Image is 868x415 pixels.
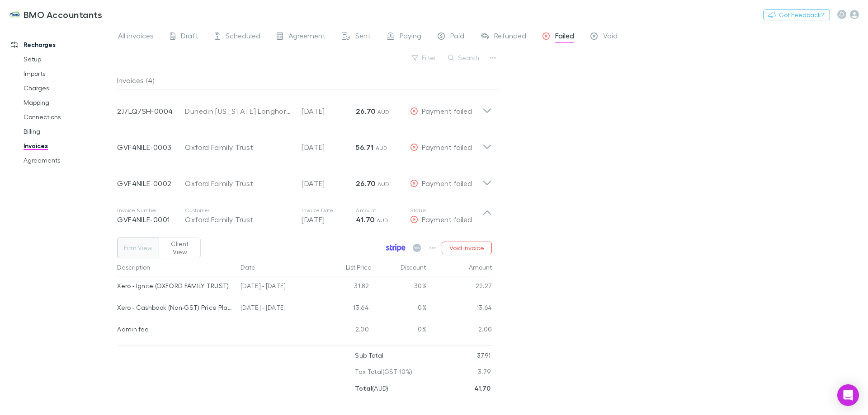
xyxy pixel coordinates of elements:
[159,238,201,258] button: Client View
[373,276,427,298] div: 30%
[24,9,103,20] h3: BMO Accountants
[185,207,292,214] p: Customer
[442,242,492,254] button: Void invoice
[237,276,318,298] div: [DATE] - [DATE]
[110,162,499,198] div: GVF4NILE-0002Oxford Family Trust[DATE]26.70 AUDPayment failed
[355,380,388,396] p: ( AUD )
[302,106,356,117] p: [DATE]
[355,364,412,380] p: Tax Total (GST 10%)
[318,298,373,320] div: 13.64
[422,215,472,224] span: Payment failed
[356,107,375,116] strong: 26.70
[117,276,233,295] div: Xero - Ignite (OXFORD FAMILY TRUST)
[410,207,482,214] p: Status
[376,145,388,151] span: AUD
[474,384,491,392] strong: 41.70
[110,126,499,162] div: GVF4NILE-0003Oxford Family Trust[DATE]56.71 AUDPayment failed
[117,238,159,258] button: Firm View
[14,124,122,139] a: Billing
[837,384,859,406] div: Open Intercom Messenger
[226,31,260,43] span: Scheduled
[2,37,122,52] a: Recharges
[185,106,292,117] div: Dunedin [US_STATE] Longhorns Pty Ltd
[450,31,464,43] span: Paid
[302,178,356,189] p: [DATE]
[355,31,371,43] span: Sent
[14,110,122,124] a: Connections
[422,107,472,115] span: Payment failed
[603,31,618,43] span: Void
[14,52,122,66] a: Setup
[118,31,154,43] span: All invoices
[14,153,122,168] a: Agreements
[377,217,389,224] span: AUD
[117,207,185,214] p: Invoice Number
[494,31,526,43] span: Refunded
[477,347,491,364] p: 37.91
[373,320,427,341] div: 0%
[181,31,198,43] span: Draft
[110,89,499,126] div: 2J7LQ7SH-0004Dunedin [US_STATE] Longhorns Pty Ltd[DATE]26.70 AUDPayment failed
[373,298,427,320] div: 0%
[422,143,472,151] span: Payment failed
[117,142,185,153] p: GVF4NILE-0003
[185,178,292,189] div: Oxford Family Trust
[427,320,492,341] div: 2.00
[117,320,233,339] div: Admin fee
[427,276,492,298] div: 22.27
[377,181,390,187] span: AUD
[555,31,574,43] span: Failed
[288,31,325,43] span: Agreement
[14,81,122,95] a: Charges
[356,179,375,188] strong: 26.70
[117,178,185,189] p: GVF4NILE-0002
[117,214,185,225] p: GVF4NILE-0001
[356,143,373,152] strong: 56.71
[110,198,499,234] div: Invoice NumberGVF4NILE-0001CustomerOxford Family TrustInvoice Date[DATE]Amount41.70 AUDStatusPaym...
[117,298,233,317] div: Xero - Cashbook (Non-GST) Price Plan (BS & [PERSON_NAME])
[302,142,356,153] p: [DATE]
[237,298,318,320] div: [DATE] - [DATE]
[478,364,491,380] p: 3.79
[355,384,372,392] strong: Total
[356,207,410,214] p: Amount
[407,52,442,63] button: Filter
[356,215,374,224] strong: 41.70
[9,9,20,20] img: BMO Accountants's Logo
[318,320,373,341] div: 2.00
[185,214,292,225] div: Oxford Family Trust
[14,139,122,153] a: Invoices
[422,179,472,187] span: Payment failed
[318,276,373,298] div: 31.82
[355,347,383,364] p: Sub Total
[763,9,830,20] button: Got Feedback?
[14,66,122,81] a: Imports
[443,52,485,63] button: Search
[117,106,185,117] p: 2J7LQ7SH-0004
[302,207,356,214] p: Invoice Date
[14,95,122,110] a: Mapping
[302,214,356,225] p: [DATE]
[377,108,390,115] span: AUD
[185,142,292,153] div: Oxford Family Trust
[427,298,492,320] div: 13.64
[4,4,108,25] a: BMO Accountants
[400,31,421,43] span: Paying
